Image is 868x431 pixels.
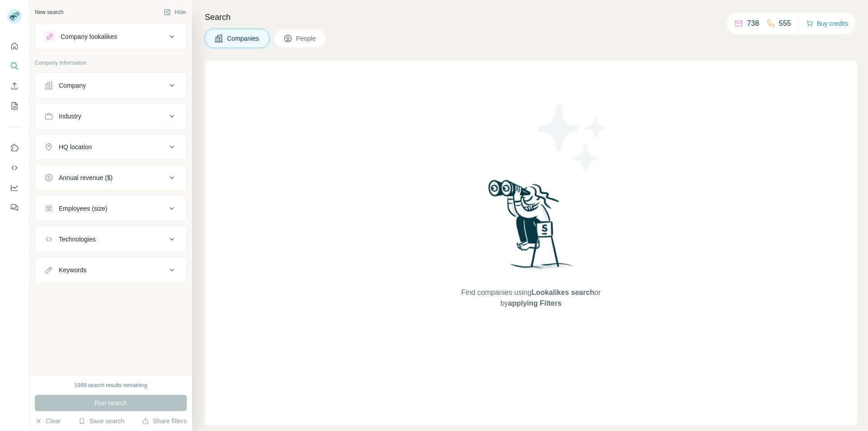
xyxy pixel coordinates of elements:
[205,11,857,24] h4: Search
[7,199,22,216] button: Feedback
[59,142,92,152] div: HQ location
[484,177,578,278] img: Surfe Illustration - Woman searching with binoculars
[35,417,61,426] button: Clear
[7,180,22,196] button: Dashboard
[35,259,186,281] button: Keywords
[35,75,186,96] button: Company
[142,417,187,426] button: Share filters
[227,34,260,43] span: Companies
[35,59,187,67] p: Company information
[458,287,603,309] span: Find companies using or by
[747,18,759,29] p: 738
[532,289,594,296] span: Lookalikes search
[508,299,561,307] span: applying Filters
[35,198,186,219] button: Employees (size)
[7,160,22,176] button: Use Surfe API
[61,32,117,41] div: Company lookalikes
[7,140,22,156] button: Use Surfe on LinkedIn
[35,8,63,16] div: New search
[531,97,613,178] img: Surfe Illustration - Stars
[35,136,186,158] button: HQ location
[59,235,96,244] div: Technologies
[7,98,22,114] button: My lists
[59,112,81,121] div: Industry
[35,167,186,189] button: Annual revenue ($)
[59,173,113,182] div: Annual revenue ($)
[35,105,186,127] button: Industry
[296,34,317,43] span: People
[806,17,848,30] button: Buy credits
[7,58,22,74] button: Search
[35,228,186,250] button: Technologies
[59,204,107,213] div: Employees (size)
[157,5,192,19] button: Hide
[59,81,86,90] div: Company
[7,78,22,94] button: Enrich CSV
[35,26,186,47] button: Company lookalikes
[779,18,791,29] p: 555
[75,381,147,389] div: 1999 search results remaining
[78,417,124,426] button: Save search
[59,265,86,275] div: Keywords
[7,38,22,54] button: Quick start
